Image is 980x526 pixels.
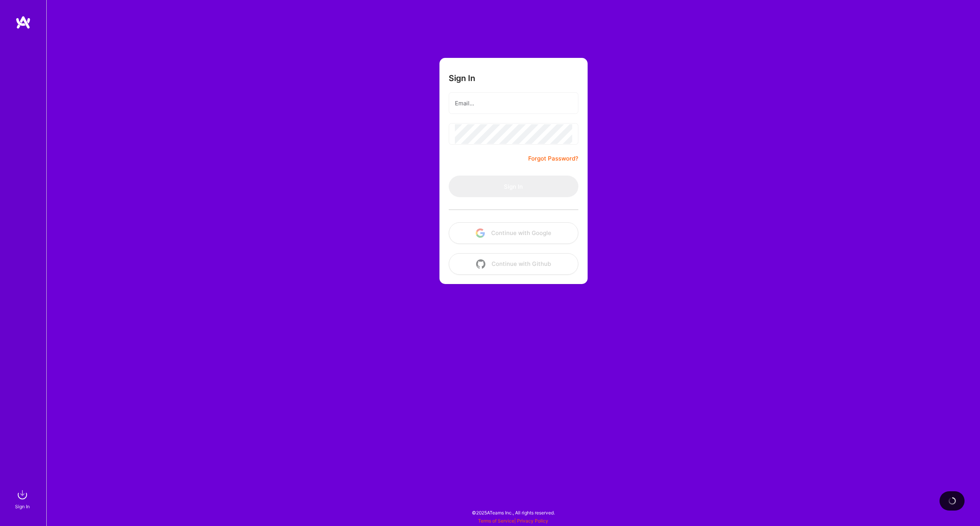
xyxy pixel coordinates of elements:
[517,518,548,524] a: Privacy Policy
[455,93,572,113] input: Email...
[15,502,30,511] div: Sign In
[947,496,958,506] img: loading
[15,15,31,29] img: logo
[46,503,980,522] div: © 2025 ATeams Inc., All rights reserved.
[15,487,30,502] img: sign in
[449,222,578,244] button: Continue with Google
[478,518,548,524] span: |
[449,73,475,83] h3: Sign In
[478,518,514,524] a: Terms of Service
[528,154,578,163] a: Forgot Password?
[476,259,485,269] img: icon
[16,487,30,511] a: sign inSign In
[449,253,578,275] button: Continue with Github
[476,228,485,238] img: icon
[449,176,578,197] button: Sign In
